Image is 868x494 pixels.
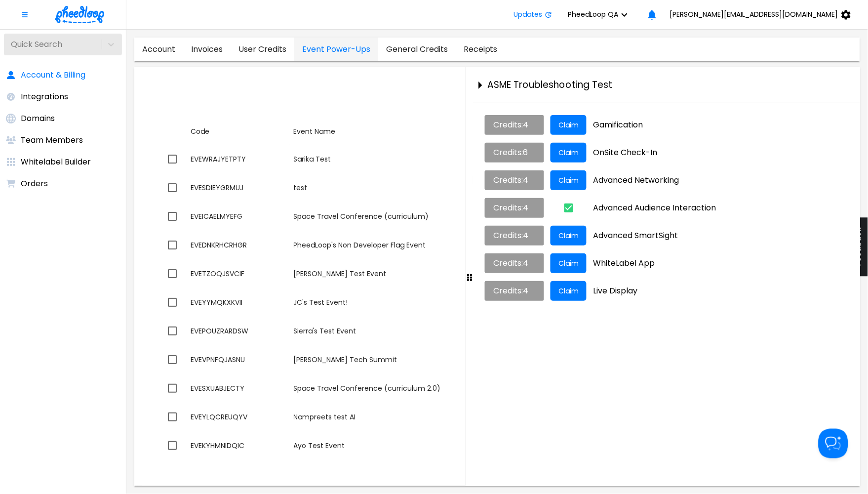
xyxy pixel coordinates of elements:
span: Claim [558,121,579,129]
a: account-tab-account [134,38,183,61]
div: Sierra's Test Event [294,326,509,336]
p: Credits: 6 [485,143,544,163]
button: Claim [551,281,587,301]
div: EVEYLQCREUQYV [191,412,286,422]
span: PheedLoop QA [568,10,619,18]
div: Event Name [294,125,336,138]
div: Ayo Test Event [294,441,509,451]
span: Claim [558,176,579,184]
button: Claim [551,143,587,163]
div: PheedLoop's Non Developer Flag Event [294,240,509,250]
div: Nampreets test AI [294,412,509,422]
a: account-tab-general credits [378,38,456,61]
button: Claim [551,115,587,135]
a: account-tab-Event Power-Ups [294,38,378,61]
div: Sarika Test [294,154,509,164]
button: Claim [551,253,587,273]
h3: ASME Troubleshooting Test [488,80,613,90]
span: Claim [558,259,579,267]
div: Advanced Networking [593,176,848,185]
p: Credits: 4 [485,115,544,135]
div: WhiteLabel App [593,259,848,268]
p: Credits: 4 [485,198,544,218]
div: Space Travel Conference (curriculum 2.0) [294,383,509,393]
div: Quick Search [9,40,62,49]
p: Whitelabel Builder [21,156,91,168]
p: Domains [21,113,55,124]
a: account-tab-receipts [456,38,506,61]
div: EVEYYMQKXKVII [191,297,286,307]
div: EVEDNKRHCRHGR [191,240,286,250]
button: PheedLoop QA [560,5,642,25]
span: [PERSON_NAME][EMAIL_ADDRESS][DOMAIN_NAME] [670,10,838,18]
div: test [294,183,509,193]
button: Sort [187,123,213,141]
svg: Drag to resize [467,274,473,282]
div: Advanced SmartSight [593,231,848,240]
p: Credits: 4 [485,253,544,273]
div: Gamification [593,121,848,129]
div: Space Travel Conference (curriculum) [294,211,509,221]
button: Sort [290,123,340,141]
span: Claim [558,232,579,240]
div: Table Toolbar [158,87,836,119]
div: Live Display [593,287,848,295]
a: account-tab-invoices [183,38,231,61]
div: EVEPOUZRARDSW [191,326,286,336]
div: EVESDIEYGRMUJ [191,183,286,193]
button: [PERSON_NAME][EMAIL_ADDRESS][DOMAIN_NAME] [662,5,864,25]
div: EVEICAELMYEFG [191,211,286,221]
div: Code [191,125,209,138]
p: Integrations [21,91,68,103]
div: EVETZOQJSVCIF [191,269,286,279]
div: JC's Test Event! [294,297,509,307]
button: close-drawer [473,75,488,95]
div: [PERSON_NAME] Test Event [294,269,509,279]
div: EVEKYHMNIDQIC [191,441,286,451]
p: Orders [21,178,48,190]
p: Team Members [21,134,83,146]
div: EVEVPNFQJASNU [191,355,286,365]
span: Claim [558,287,579,295]
div: [PERSON_NAME] Tech Summit [294,355,509,365]
span: Feedback [854,228,863,267]
div: drag-to-resize [465,67,473,486]
div: account tabs [134,38,506,61]
span: Updates [514,10,543,18]
button: Claim [551,226,587,246]
p: Credits: 4 [485,281,544,301]
a: account-tab-user credits [231,38,294,61]
p: Account & Billing [21,69,85,81]
div: Advanced Audience Interaction [593,204,848,212]
img: logo [55,6,104,23]
div: EVEWRAJYETPTY [191,154,286,164]
iframe: Help Scout Beacon - Open [819,429,848,458]
p: Credits: 4 [485,226,544,246]
div: EVESXUABJECTY [191,383,286,393]
span: Claim [558,149,579,157]
div: OnSite Check-In [593,148,848,157]
p: Credits: 4 [485,170,544,190]
button: Updates [506,5,560,25]
button: Claim [551,170,587,190]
